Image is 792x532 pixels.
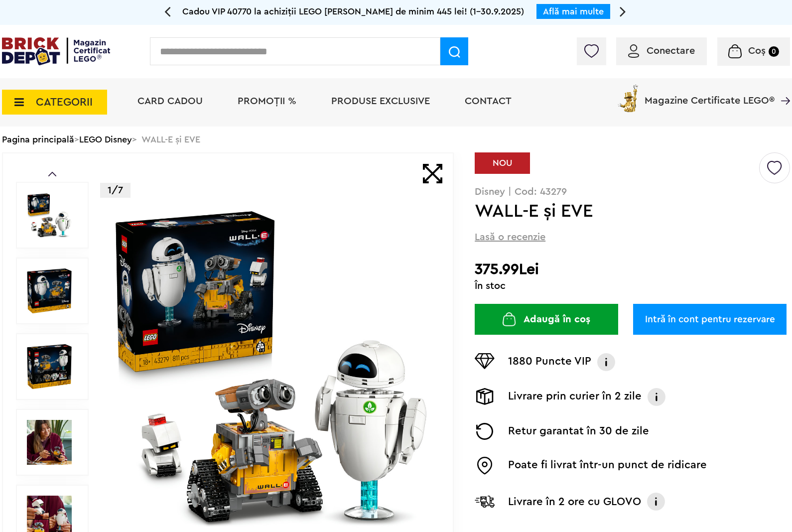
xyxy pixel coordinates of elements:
[647,46,695,56] span: Conectare
[475,353,495,369] img: Puncte VIP
[79,135,132,144] a: LEGO Disney
[775,83,790,93] a: Magazine Certificate LEGO®
[182,7,524,16] span: Cadou VIP 40770 la achiziții LEGO [PERSON_NAME] de minim 445 lei! (1-30.9.2025)
[769,46,779,57] small: 0
[27,344,72,389] img: WALL-E şi EVE LEGO 43279
[475,457,495,475] img: Easybox
[748,46,766,56] span: Coș
[508,457,707,475] p: Poate fi livrat într-un punct de ridicare
[475,230,545,244] span: Lasă o recenzie
[475,281,790,291] div: În stoc
[645,83,775,106] span: Magazine Certificate LEGO®
[633,304,787,335] a: Intră în cont pentru rezervare
[475,152,530,174] div: NOU
[238,96,296,106] a: PROMOȚII %
[27,193,72,238] img: WALL-E şi EVE
[475,495,495,508] img: Livrare Glovo
[508,423,649,440] p: Retur garantat în 30 de zile
[100,183,131,198] p: 1/7
[137,96,203,106] a: Card Cadou
[508,494,641,510] p: Livrare în 2 ore cu GLOVO
[27,420,72,465] img: Seturi Lego WALL-E şi EVE
[2,127,790,152] div: > > WALL-E şi EVE
[508,353,591,371] p: 1880 Puncte VIP
[475,202,758,220] h1: WALL-E şi EVE
[27,268,72,313] img: WALL-E şi EVE
[111,206,431,527] img: WALL-E şi EVE
[543,7,604,16] a: Află mai multe
[596,353,616,371] img: Info VIP
[465,96,512,106] a: Contact
[508,388,642,406] p: Livrare prin curier în 2 zile
[36,97,93,108] span: CATEGORII
[475,304,618,335] button: Adaugă în coș
[475,423,495,440] img: Returnare
[646,492,666,512] img: Info livrare cu GLOVO
[475,388,495,405] img: Livrare
[475,187,790,197] p: Disney | Cod: 43279
[331,96,430,106] a: Produse exclusive
[647,388,666,406] img: Info livrare prin curier
[2,135,74,144] a: Pagina principală
[628,46,695,56] a: Conectare
[48,172,56,176] a: Prev
[475,261,790,278] h2: 375.99Lei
